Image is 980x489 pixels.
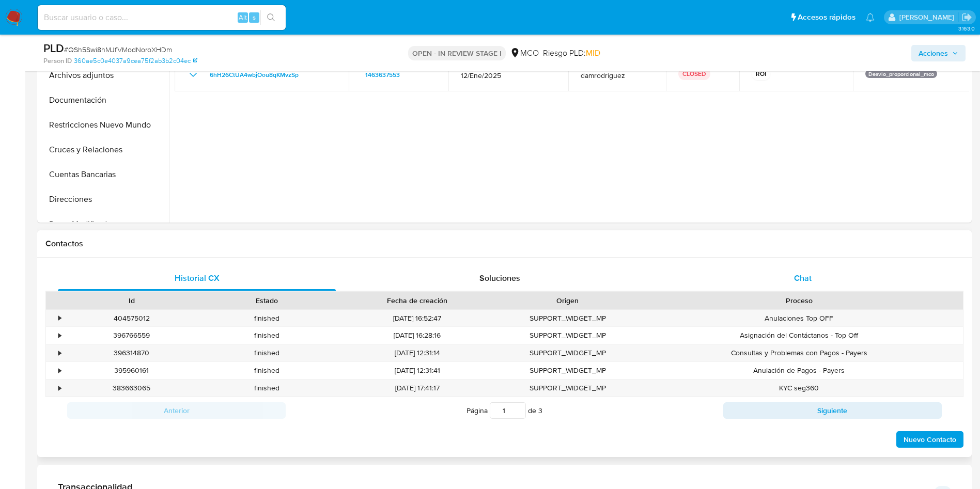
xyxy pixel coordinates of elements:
span: # QSh5Swi8hMJfVModNoroXHDm [64,44,172,55]
button: Restricciones Nuevo Mundo [40,113,169,137]
div: • [58,313,61,323]
div: finished [199,310,335,327]
button: Cuentas Bancarias [40,162,169,187]
span: 3.163.0 [958,24,975,33]
div: Anulación de Pagos - Payers [635,362,963,379]
span: Accesos rápidos [798,12,855,23]
span: Chat [794,272,812,284]
div: SUPPORT_WIDGET_MP [500,344,635,361]
div: [DATE] 12:31:14 [335,344,500,361]
button: Direcciones [40,187,169,212]
button: search-icon [260,10,282,25]
div: KYC seg360 [635,380,963,397]
input: Buscar usuario o caso... [38,11,286,24]
div: Anulaciones Top OFF [635,310,963,327]
span: Acciones [919,45,948,61]
button: Anterior [67,402,286,419]
a: 360ae5c0e4037a9cea75f2ab3b2c04ec [74,56,197,66]
div: Consultas y Problemas con Pagos - Payers [635,344,963,361]
div: Fecha de creación [342,295,493,306]
span: Historial CX [175,272,220,284]
div: [DATE] 16:28:16 [335,327,500,344]
div: • [58,366,61,375]
span: Alt [239,12,247,22]
div: 383663065 [64,380,199,397]
div: finished [199,344,335,361]
div: [DATE] 12:31:41 [335,362,500,379]
h1: Contactos [45,239,963,249]
span: Riesgo PLD: [543,48,600,59]
b: PLD [43,40,64,56]
div: 404575012 [64,310,199,327]
span: s [253,12,256,22]
div: SUPPORT_WIDGET_MP [500,327,635,344]
button: Acciones [911,45,966,61]
div: Id [71,295,192,306]
div: • [58,330,61,340]
div: • [58,348,61,358]
span: MID [586,47,600,59]
div: Asignación del Contáctanos - Top Off [635,327,963,344]
button: Cruces y Relaciones [40,137,169,162]
div: SUPPORT_WIDGET_MP [500,362,635,379]
div: 396766559 [64,327,199,344]
a: Salir [961,12,972,23]
p: OPEN - IN REVIEW STAGE I [408,46,506,60]
a: Notificaciones [866,13,875,22]
b: Person ID [43,56,72,66]
div: finished [199,362,335,379]
div: 395960161 [64,362,199,379]
div: finished [199,380,335,397]
div: SUPPORT_WIDGET_MP [500,310,635,327]
button: Datos Modificados [40,212,169,236]
span: Página de [466,402,542,419]
p: damian.rodriguez@mercadolibre.com [899,12,958,22]
div: finished [199,327,335,344]
button: Documentación [40,88,169,113]
button: Nuevo Contacto [896,431,963,448]
div: [DATE] 17:41:17 [335,380,500,397]
span: Nuevo Contacto [904,432,956,447]
span: Soluciones [479,272,520,284]
div: Proceso [643,295,956,306]
button: Archivos adjuntos [40,63,169,88]
button: Siguiente [723,402,942,419]
div: [DATE] 16:52:47 [335,310,500,327]
span: 3 [538,405,542,416]
div: MCO [510,48,539,59]
div: Origen [507,295,628,306]
div: 396314870 [64,344,199,361]
div: SUPPORT_WIDGET_MP [500,380,635,397]
div: • [58,383,61,393]
div: Estado [207,295,328,306]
